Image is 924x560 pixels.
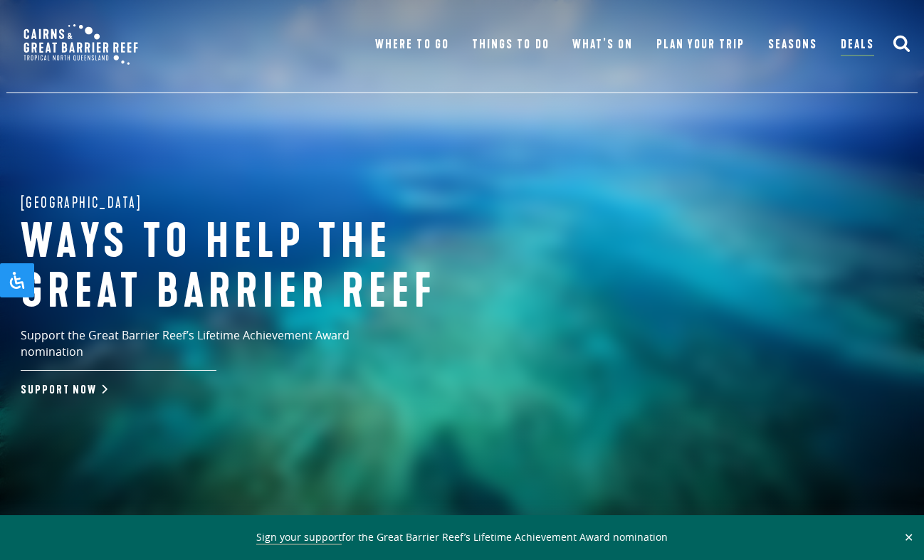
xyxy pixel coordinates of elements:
p: Support the Great Barrier Reef’s Lifetime Achievement Award nomination [21,327,412,371]
a: Support Now [21,383,105,397]
span: for the Great Barrier Reef’s Lifetime Achievement Award nomination [256,530,668,545]
a: Things To Do [472,35,549,55]
a: Sign your support [256,530,342,545]
span: [GEOGRAPHIC_DATA] [21,191,142,214]
img: CGBR-TNQ_dual-logo.svg [14,14,148,75]
button: Close [901,531,917,544]
a: What’s On [572,35,633,55]
a: Deals [841,35,874,56]
a: Seasons [768,35,817,55]
a: Where To Go [375,35,448,55]
svg: Open Accessibility Panel [9,272,26,289]
h1: Ways to help the great barrier reef [21,218,490,317]
a: Plan Your Trip [656,35,745,55]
